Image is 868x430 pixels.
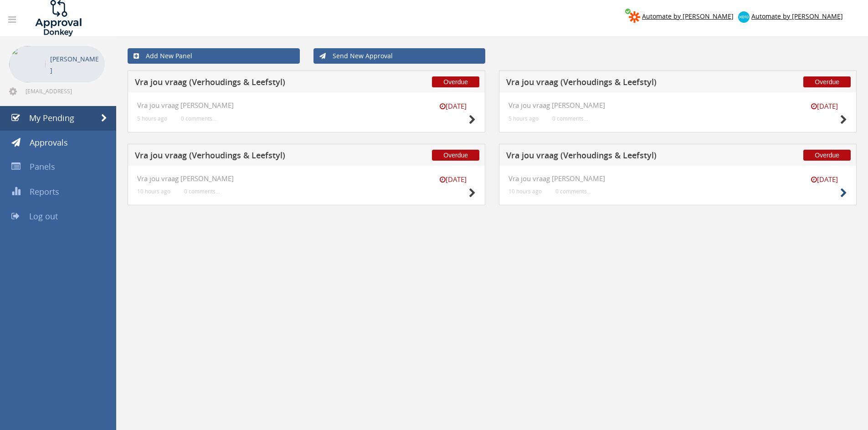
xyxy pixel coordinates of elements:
small: 0 comments... [184,188,220,195]
img: zapier-logomark.png [629,11,640,23]
a: Send New Approval [313,48,486,64]
small: 0 comments... [555,188,591,195]
span: My Pending [29,112,74,123]
span: Overdue [432,76,479,87]
small: 0 comments... [181,115,216,122]
span: Reports [30,186,59,197]
small: 5 hours ago [508,115,539,122]
small: [DATE] [801,175,847,184]
span: Automate by [PERSON_NAME] [751,12,843,20]
span: Automate by [PERSON_NAME] [642,12,734,20]
p: [PERSON_NAME] [50,53,100,76]
h4: Vra jou vraag [PERSON_NAME] [508,101,847,109]
small: [DATE] [430,101,476,111]
h4: Vra jou vraag [PERSON_NAME] [137,101,476,109]
h5: Vra jou vraag (Verhoudings & Leefstyl) [135,78,375,89]
small: [DATE] [430,175,476,184]
small: 10 hours ago [508,188,542,195]
span: Approvals [30,137,68,148]
h5: Vra jou vraag (Verhoudings & Leefstyl) [506,78,746,89]
span: Overdue [803,76,851,87]
small: 5 hours ago [137,115,167,122]
a: Add New Panel [128,48,300,64]
h5: Vra jou vraag (Verhoudings & Leefstyl) [506,151,746,162]
span: Overdue [432,150,479,161]
small: 10 hours ago [137,188,170,195]
small: [DATE] [801,101,847,111]
small: 0 comments... [552,115,588,122]
span: Overdue [803,150,851,161]
span: Log out [29,211,58,222]
h5: Vra jou vraag (Verhoudings & Leefstyl) [135,151,375,162]
h4: Vra jou vraag [PERSON_NAME] [508,175,847,182]
img: xero-logo.png [738,11,750,23]
span: [EMAIL_ADDRESS][DOMAIN_NAME] [26,87,103,95]
span: Panels [30,161,55,172]
h4: Vra jou vraag [PERSON_NAME] [137,175,476,182]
